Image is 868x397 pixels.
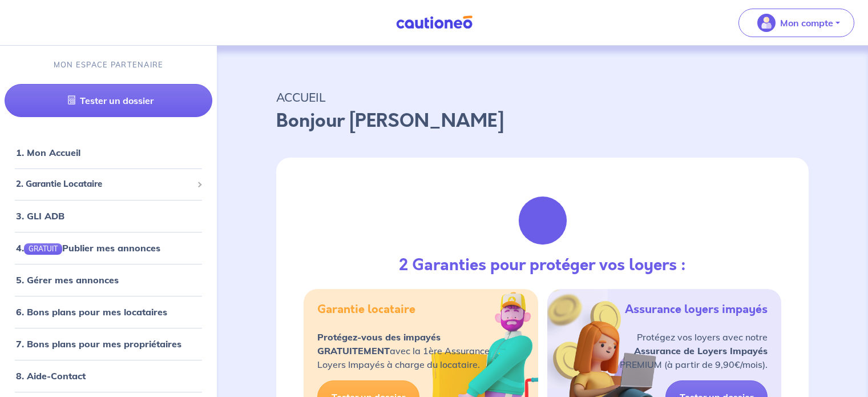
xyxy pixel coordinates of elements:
strong: Assurance de Loyers Impayés [634,345,768,356]
h5: Garantie locataire [317,303,415,316]
div: 2. Garantie Locataire [5,173,212,195]
p: avec la 1ère Assurance Loyers Impayés à charge du locataire. [317,330,490,371]
h5: Assurance loyers impayés [625,303,768,316]
p: Protégez vos loyers avec notre PREMIUM (à partir de 9,90€/mois). [620,330,768,371]
p: ACCUEIL [276,87,809,107]
a: 4.GRATUITPublier mes annonces [16,242,160,254]
h3: 2 Garanties pour protéger vos loyers : [399,256,686,275]
div: 4.GRATUITPublier mes annonces [5,236,212,259]
a: 6. Bons plans pour mes locataires [16,306,167,318]
img: justif-loupe [512,190,574,251]
a: 5. Gérer mes annonces [16,274,119,286]
a: Tester un dossier [5,84,212,117]
div: 6. Bons plans pour mes locataires [5,300,212,323]
p: Bonjour [PERSON_NAME] [276,107,809,135]
img: illu_account_valid_menu.svg [757,14,776,32]
button: illu_account_valid_menu.svgMon compte [738,9,854,37]
p: Mon compte [780,16,833,30]
div: 8. Aide-Contact [5,364,212,387]
div: 3. GLI ADB [5,204,212,227]
a: 7. Bons plans pour mes propriétaires [16,338,181,350]
div: 5. Gérer mes annonces [5,268,212,291]
div: 7. Bons plans pour mes propriétaires [5,332,212,355]
p: MON ESPACE PARTENAIRE [54,59,164,70]
div: 1. Mon Accueil [5,141,212,164]
img: Cautioneo [391,15,477,30]
strong: Protégez-vous des impayés GRATUITEMENT [317,331,441,356]
a: 8. Aide-Contact [16,370,86,382]
span: 2. Garantie Locataire [16,178,192,191]
a: 1. Mon Accueil [16,147,80,158]
a: 3. GLI ADB [16,210,64,222]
